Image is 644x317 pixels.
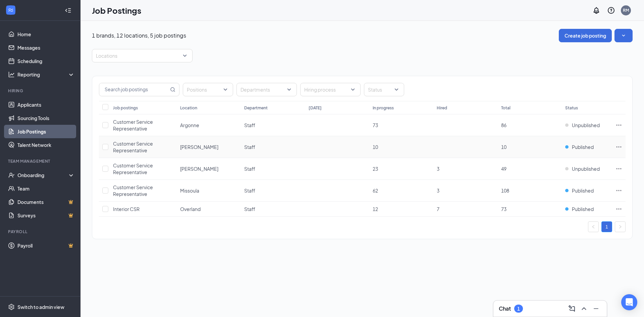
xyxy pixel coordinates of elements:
[17,304,64,310] div: Switch to admin view
[620,32,627,39] svg: SmallChevronDown
[559,29,612,42] button: Create job posting
[618,225,622,229] span: right
[177,114,241,136] td: Argonne
[17,182,75,195] a: Team
[180,144,218,150] span: [PERSON_NAME]
[623,7,629,13] div: RM
[498,101,562,114] th: Total
[8,229,73,234] div: Payroll
[170,87,175,92] svg: MagnifyingGlass
[244,122,255,128] span: Staff
[591,303,601,314] button: Minimize
[579,303,589,314] button: ChevronUp
[244,105,268,111] div: Department
[241,180,305,202] td: Staff
[113,141,153,153] span: Customer Service Representative
[177,158,241,180] td: Hayden
[17,195,75,209] a: DocumentsCrown
[7,7,14,13] svg: WorkstreamLogo
[369,101,433,114] th: In progress
[244,206,255,212] span: Staff
[501,166,506,172] span: 49
[8,158,73,164] div: Team Management
[373,144,378,150] span: 10
[501,144,506,150] span: 10
[373,122,378,128] span: 73
[607,6,615,14] svg: QuestionInfo
[568,305,576,313] svg: ComposeMessage
[615,144,622,150] svg: Ellipses
[615,122,622,128] svg: Ellipses
[99,83,169,96] input: Search job postings
[17,54,75,68] a: Scheduling
[244,166,255,172] span: Staff
[17,28,75,41] a: Home
[517,306,520,312] div: 1
[8,71,15,78] svg: Analysis
[17,125,75,138] a: Job Postings
[591,225,595,229] span: left
[588,221,599,232] button: left
[17,209,75,222] a: SurveysCrown
[17,111,75,125] a: Sourcing Tools
[437,188,439,194] span: 3
[433,101,497,114] th: Hired
[113,184,153,197] span: Customer Service Representative
[572,187,594,194] span: Published
[499,305,511,312] h3: Chat
[501,188,509,194] span: 108
[113,105,138,111] div: Job postings
[572,122,600,128] span: Unpublished
[8,88,73,94] div: Hiring
[65,7,71,14] svg: Collapse
[615,206,622,212] svg: Ellipses
[615,187,622,194] svg: Ellipses
[244,188,255,194] span: Staff
[562,101,612,114] th: Status
[437,206,439,212] span: 7
[244,144,255,150] span: Staff
[17,239,75,252] a: PayrollCrown
[615,221,626,232] button: right
[615,165,622,172] svg: Ellipses
[588,221,599,232] li: Previous Page
[572,165,600,172] span: Unpublished
[437,166,439,172] span: 3
[92,32,186,39] p: 1 brands, 12 locations, 5 job postings
[113,206,140,212] span: Interior CSR
[241,114,305,136] td: Staff
[614,29,633,42] button: SmallChevronDown
[8,304,15,310] svg: Settings
[17,98,75,111] a: Applicants
[17,172,69,178] div: Onboarding
[17,41,75,54] a: Messages
[305,101,369,114] th: [DATE]
[373,206,378,212] span: 12
[241,202,305,217] td: Staff
[373,166,378,172] span: 23
[615,221,626,232] li: Next Page
[580,305,588,313] svg: ChevronUp
[572,206,594,212] span: Published
[373,188,378,194] span: 62
[601,221,612,232] li: 1
[180,206,201,212] span: Overland
[567,303,577,314] button: ComposeMessage
[180,122,199,128] span: Argonne
[113,162,153,175] span: Customer Service Representative
[17,71,75,78] div: Reporting
[177,202,241,217] td: Overland
[17,138,75,152] a: Talent Network
[501,122,506,128] span: 86
[621,294,637,310] div: Open Intercom Messenger
[241,158,305,180] td: Staff
[177,180,241,202] td: Missoula
[241,136,305,158] td: Staff
[92,5,141,16] h1: Job Postings
[501,206,506,212] span: 73
[180,188,199,194] span: Missoula
[180,105,197,111] div: Location
[8,172,15,178] svg: UserCheck
[177,136,241,158] td: Coffey
[602,222,612,232] a: 1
